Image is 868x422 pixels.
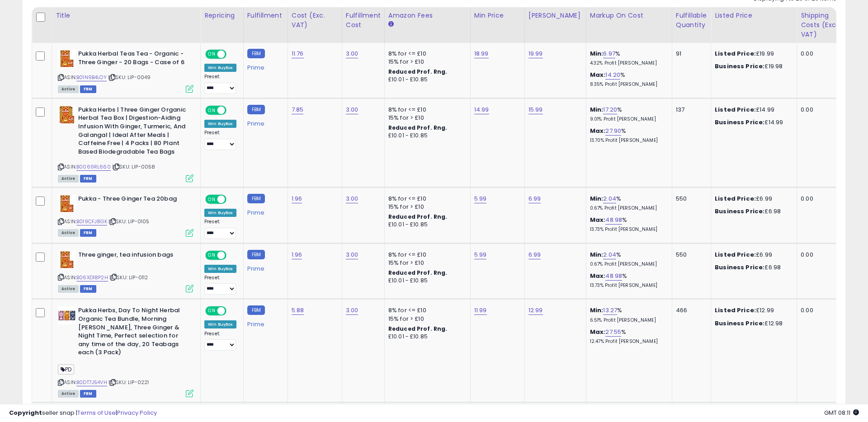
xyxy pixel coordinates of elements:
[388,315,463,323] div: 15% for > £10
[206,106,217,114] span: ON
[388,213,448,220] b: Reduced Prof. Rng.
[204,74,236,94] div: Preset:
[715,62,764,70] b: Business Price:
[388,259,463,267] div: 15% for > £10
[388,306,463,314] div: 8% for <= £10
[590,137,665,144] p: 13.70% Profit [PERSON_NAME]
[605,127,621,136] a: 27.90
[292,11,338,30] div: Cost (Exc. VAT)
[292,194,302,203] a: 1.96
[715,207,764,216] b: Business Price:
[801,106,844,114] div: 0.00
[603,250,616,259] a: 2.04
[78,251,188,262] b: Three ginger, tea infusion bags
[346,105,359,114] a: 3.00
[474,306,487,315] a: 11.99
[590,195,665,211] div: %
[715,319,790,328] div: £12.98
[346,49,359,58] a: 3.00
[58,364,74,375] span: PD
[225,196,240,203] span: OFF
[676,306,704,314] div: 466
[9,409,157,417] div: seller snap | |
[80,85,96,93] span: FBM
[9,408,42,417] strong: Copyright
[676,50,704,58] div: 91
[388,76,463,84] div: £10.01 - £10.85
[204,265,236,273] div: Win BuyBox
[204,275,236,295] div: Preset:
[58,175,79,183] span: All listings currently available for purchase on Amazon
[528,49,543,58] a: 19.99
[676,251,704,259] div: 550
[586,7,672,43] th: The percentage added to the cost of goods (COGS) that forms the calculator for Min & Max prices.
[346,11,381,30] div: Fulfillment Cost
[204,11,240,20] div: Repricing
[715,106,790,114] div: £14.99
[346,250,359,259] a: 3.00
[388,203,463,211] div: 15% for > £10
[715,250,756,259] b: Listed Price:
[247,262,281,272] div: Prime
[603,49,615,58] a: 6.97
[247,250,265,259] small: FBM
[590,60,665,66] p: 4.32% Profit [PERSON_NAME]
[225,251,240,259] span: OFF
[590,11,668,20] div: Markup on Cost
[80,285,96,293] span: FBM
[225,51,240,58] span: OFF
[388,333,463,341] div: £10.01 - £10.85
[388,58,463,66] div: 15% for > £10
[388,20,394,28] small: Amazon Fees.
[388,277,463,285] div: £10.01 - £10.85
[590,272,606,280] b: Max:
[590,127,606,135] b: Max:
[603,194,616,203] a: 2.04
[206,196,217,203] span: ON
[292,49,304,58] a: 11.76
[603,105,617,114] a: 17.20
[117,408,157,417] a: Privacy Policy
[76,163,111,171] a: B0069RL660
[78,306,188,359] b: Pukka Herbs, Day To Night Herbal Organic Tea Bundle, Morning [PERSON_NAME], Three Ginger & Night ...
[801,195,844,203] div: 0.00
[292,105,304,114] a: 7.85
[715,306,790,314] div: £12.99
[80,175,96,183] span: FBM
[58,251,76,269] img: 41bjTD7yD0L._SL40_.jpg
[590,261,665,267] p: 0.67% Profit [PERSON_NAME]
[474,250,487,259] a: 5.99
[590,70,606,79] b: Max:
[388,221,463,229] div: £10.01 - £10.85
[715,118,764,127] b: Business Price:
[206,307,217,315] span: ON
[590,194,604,203] b: Min:
[109,274,148,281] span: | SKU: LIP-0112
[76,274,108,281] a: B06XD18P2H
[204,130,236,150] div: Preset:
[528,105,543,114] a: 15.99
[590,127,665,144] div: %
[474,49,489,58] a: 18.99
[56,11,197,20] div: Title
[108,379,149,386] span: | SKU: LIP-0221
[676,195,704,203] div: 550
[590,49,604,58] b: Min:
[206,51,217,58] span: ON
[78,50,188,69] b: Pukka Herbal Teas Tea - Organic - Three Ginger - 20 Bags - Case of 6
[58,106,76,124] img: 51zlp+HAifL._SL40_.jpg
[204,209,236,217] div: Win BuyBox
[76,218,107,225] a: B019CFJ8GK
[247,206,281,216] div: Prime
[605,70,620,80] a: 14.20
[108,218,150,225] span: | SKU: LIP-0105
[247,61,281,71] div: Prime
[590,205,665,211] p: 0.67% Profit [PERSON_NAME]
[76,74,107,81] a: B01N9B4LOY
[388,325,448,333] b: Reduced Prof. Rng.
[603,306,617,315] a: 13.27
[590,81,665,88] p: 8.35% Profit [PERSON_NAME]
[676,106,704,114] div: 137
[590,338,665,345] p: 12.47% Profit [PERSON_NAME]
[247,305,265,315] small: FBM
